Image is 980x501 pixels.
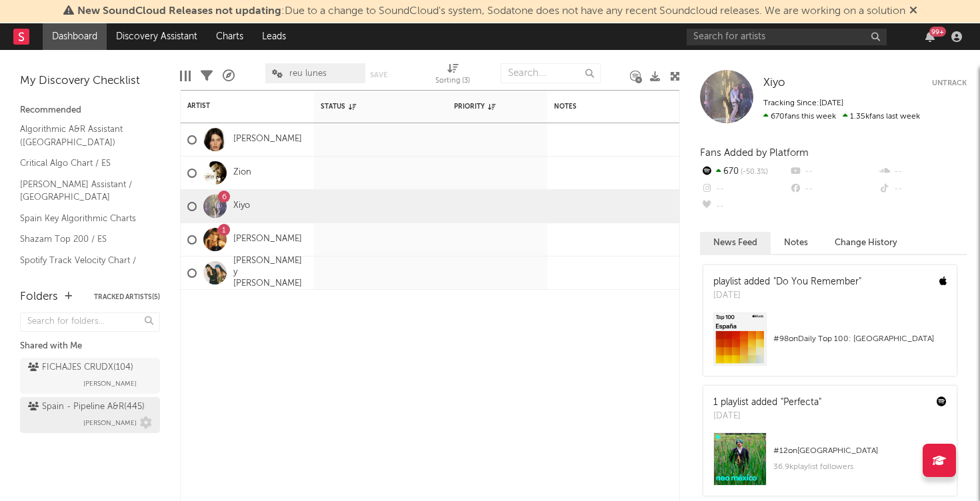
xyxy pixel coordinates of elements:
[77,6,905,17] span: : Due to a change to SoundCloud's system, Sodatone does not have any recent Soundcloud releases. ...
[700,232,771,254] button: News Feed
[20,177,147,205] a: [PERSON_NAME] Assistant / [GEOGRAPHIC_DATA]
[878,181,967,198] div: --
[501,63,601,83] input: Search...
[77,6,281,17] span: New SoundCloud Releases not updating
[554,103,687,111] div: Notes
[233,134,302,145] a: [PERSON_NAME]
[233,167,251,179] a: Zion
[20,253,147,280] a: Spotify Track Velocity Chart / ES
[773,277,861,286] a: "Do You Remember"
[20,122,147,149] a: Algorithmic A&R Assistant ([GEOGRAPHIC_DATA])
[20,73,160,89] div: My Discovery Checklist
[233,201,250,212] a: Xiyo
[435,73,470,89] div: Sorting ( 3 )
[370,71,387,79] button: Save
[207,23,253,50] a: Charts
[773,331,947,347] div: # 98 on Daily Top 100: [GEOGRAPHIC_DATA]
[773,459,947,475] div: 36.9k playlist followers
[700,181,789,198] div: --
[909,6,917,17] span: Dismiss
[925,31,935,42] button: 99+
[763,77,785,90] a: Xiyo
[83,376,137,392] span: [PERSON_NAME]
[28,399,145,415] div: Spain - Pipeline A&R ( 445 )
[20,397,160,433] a: Spain - Pipeline A&R(445)[PERSON_NAME]
[713,275,861,289] div: playlist added
[20,358,160,394] a: FICHAJES CRUDX(104)[PERSON_NAME]
[20,103,160,119] div: Recommended
[20,232,147,247] a: Shazam Top 200 / ES
[20,312,160,332] input: Search for folders...
[703,432,957,496] a: #12on[GEOGRAPHIC_DATA]36.9kplaylist followers
[28,360,133,376] div: FICHAJES CRUDX ( 104 )
[83,415,137,431] span: [PERSON_NAME]
[321,103,407,111] div: Status
[454,103,507,111] div: Priority
[700,163,789,181] div: 670
[20,156,147,171] a: Critical Algo Chart / ES
[253,23,295,50] a: Leads
[739,169,768,176] span: -50.3 %
[929,27,946,37] div: 99 +
[289,69,327,78] span: reu lunes
[771,232,821,254] button: Notes
[700,198,789,215] div: --
[713,396,821,410] div: 1 playlist added
[180,57,191,95] div: Edit Columns
[201,57,213,95] div: Filters
[20,211,147,226] a: Spain Key Algorithmic Charts
[773,443,947,459] div: # 12 on [GEOGRAPHIC_DATA]
[43,23,107,50] a: Dashboard
[107,23,207,50] a: Discovery Assistant
[821,232,911,254] button: Change History
[763,113,836,121] span: 670 fans this week
[763,99,843,107] span: Tracking Since: [DATE]
[932,77,967,90] button: Untrack
[713,289,861,302] div: [DATE]
[20,338,160,354] div: Shared with Me
[703,312,957,376] a: #98onDaily Top 100: [GEOGRAPHIC_DATA]
[763,77,785,89] span: Xiyo
[233,234,302,245] a: [PERSON_NAME]
[435,57,470,95] div: Sorting (3)
[789,163,877,181] div: --
[687,29,887,45] input: Search for artists
[713,410,821,423] div: [DATE]
[878,163,967,181] div: --
[233,256,307,290] a: [PERSON_NAME] y [PERSON_NAME]
[94,294,160,300] button: Tracked Artists(5)
[763,113,920,121] span: 1.35k fans last week
[187,102,287,110] div: Artist
[789,181,877,198] div: --
[223,57,235,95] div: A&R Pipeline
[20,289,58,305] div: Folders
[700,148,809,158] span: Fans Added by Platform
[781,398,821,407] a: "Perfecta"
